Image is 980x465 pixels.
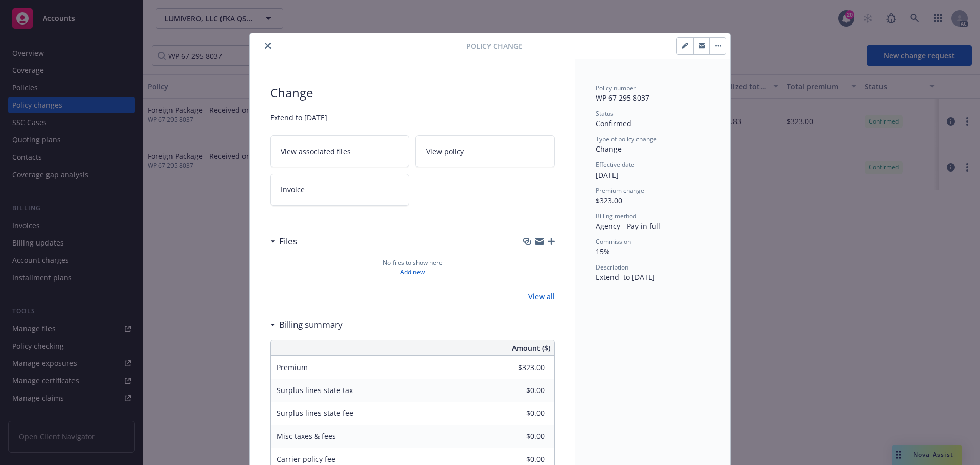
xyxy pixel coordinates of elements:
span: Surplus lines state tax [277,385,353,395]
span: WP 67 295 8037 [596,93,649,103]
span: Change [596,144,622,154]
button: close [262,40,274,52]
span: View associated files [281,146,351,157]
h3: Billing summary [279,318,343,331]
a: View policy [415,135,555,167]
span: Change [270,84,555,102]
span: Policy number [596,84,636,92]
a: Add new [400,267,425,277]
span: Extend to [DATE] [270,112,555,123]
span: Extend to [DATE] [596,272,655,282]
input: 0.00 [484,405,551,421]
span: Status [596,109,614,118]
div: Files [270,235,297,248]
span: Premium change [596,186,644,195]
a: Invoice [270,174,409,206]
input: 0.00 [484,428,551,444]
span: View policy [426,146,464,157]
span: Policy Change [466,41,523,52]
span: $323.00 [596,195,622,205]
a: View associated files [270,135,409,167]
div: Billing summary [270,318,343,331]
input: 0.00 [484,359,551,375]
span: Invoice [281,184,305,195]
span: [DATE] [596,170,619,180]
span: Amount ($) [512,342,550,353]
span: No files to show here [383,258,443,267]
span: Description [596,263,628,272]
span: Confirmed [596,118,631,128]
span: Effective date [596,160,634,169]
input: 0.00 [484,382,551,398]
span: Type of policy change [596,135,657,143]
span: Misc taxes & fees [277,431,336,441]
span: Commission [596,237,631,246]
span: Carrier policy fee [277,454,335,464]
span: 15% [596,247,610,256]
span: Billing method [596,212,636,221]
a: View all [528,291,555,302]
span: Premium [277,362,308,372]
span: Surplus lines state fee [277,408,353,418]
h3: Files [279,235,297,248]
span: Agency - Pay in full [596,221,660,231]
